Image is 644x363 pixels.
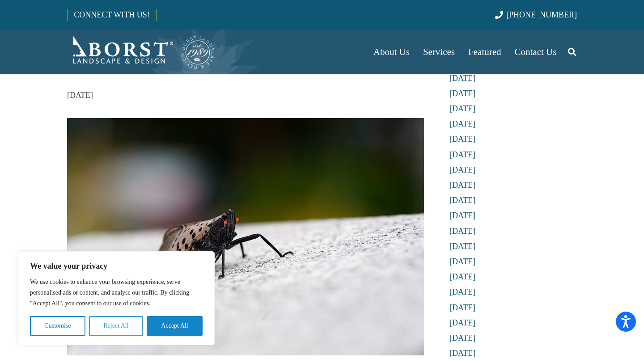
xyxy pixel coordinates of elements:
a: CONNECT WITH US! [68,4,156,25]
a: [DATE] [449,119,475,128]
p: We value your privacy [30,261,203,271]
span: Featured [468,46,501,57]
p: We use cookies to enhance your browsing experience, serve personalised ads or content, and analys... [30,277,203,309]
div: We value your privacy [18,251,215,345]
a: [DATE] [449,135,475,144]
a: Borst-Logo [67,34,216,70]
a: [DATE] [449,272,475,281]
span: Contact Us [515,46,557,57]
button: Reject All [89,316,143,336]
a: [DATE] [449,303,475,312]
a: [DATE] [449,287,475,296]
button: Accept All [147,316,203,336]
a: Services [416,30,462,74]
span: About Us [373,46,410,57]
button: Customise [30,316,85,336]
span: Services [423,46,455,57]
img: what-do-spotted-lanternfly-nymphs-eat [67,118,424,356]
a: [DATE] [449,257,475,266]
a: [DATE] [449,242,475,251]
a: [DATE] [449,74,475,83]
a: [DATE] [449,349,475,358]
span: [PHONE_NUMBER] [506,10,577,19]
a: [DATE] [449,181,475,190]
a: [DATE] [449,150,475,159]
a: [DATE] [449,196,475,205]
a: Featured [462,30,508,74]
a: About Us [367,30,416,74]
a: [PHONE_NUMBER] [495,10,577,19]
a: [DATE] [449,211,475,220]
time: 7 December 2023 at 09:50:13 America/New_York [67,89,93,102]
a: [DATE] [449,165,475,174]
a: Search [563,41,581,63]
a: [DATE] [449,227,475,236]
a: Contact Us [508,30,563,74]
a: [DATE] [449,333,475,342]
a: [DATE] [449,89,475,98]
a: [DATE] [449,104,475,113]
a: [DATE] [449,318,475,327]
